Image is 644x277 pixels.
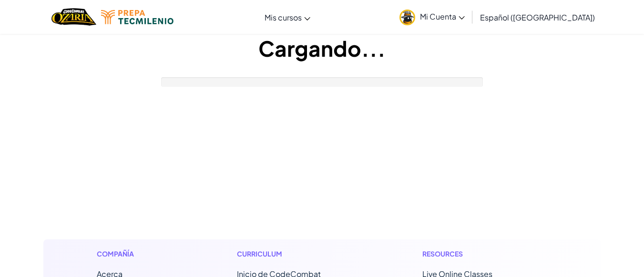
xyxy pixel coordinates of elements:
[399,10,415,25] img: avatar
[422,249,548,259] h1: Resources
[51,7,96,27] a: Ozaria by CodeCombat logo
[97,249,176,259] h1: Compañía
[480,12,595,22] span: Español ([GEOGRAPHIC_DATA])
[420,11,465,21] span: Mi Cuenta
[51,7,96,27] img: Home
[395,2,470,32] a: Mi Cuenta
[237,249,362,259] h1: Curriculum
[260,4,315,30] a: Mis cursos
[265,12,302,22] span: Mis cursos
[101,10,174,24] img: Tecmilenio logo
[475,4,600,30] a: Español ([GEOGRAPHIC_DATA])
